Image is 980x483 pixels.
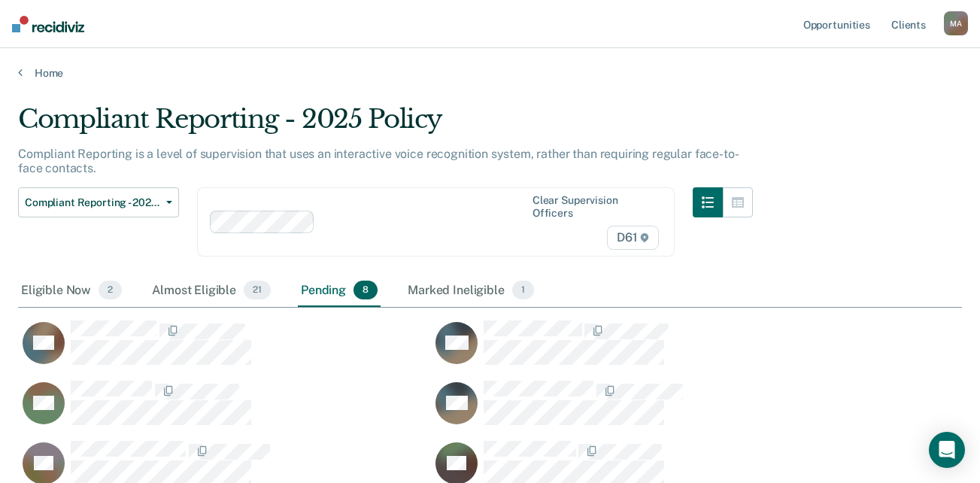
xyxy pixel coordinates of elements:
[298,275,381,308] div: Pending8
[944,11,968,35] div: M A
[512,281,534,300] span: 1
[944,11,968,35] button: MA
[431,380,844,440] div: CaseloadOpportunityCell-00642580
[532,194,656,220] div: Clear supervision officers
[353,281,378,300] span: 8
[99,281,122,300] span: 2
[607,226,659,250] span: D61
[405,275,537,308] div: Marked Ineligible1
[18,187,179,217] button: Compliant Reporting - 2025 Policy
[18,104,753,147] div: Compliant Reporting - 2025 Policy
[18,320,431,380] div: CaseloadOpportunityCell-00667804
[18,380,431,440] div: CaseloadOpportunityCell-00165426
[149,275,274,308] div: Almost Eligible21
[18,66,962,80] a: Home
[25,196,160,209] span: Compliant Reporting - 2025 Policy
[431,320,844,380] div: CaseloadOpportunityCell-00651265
[244,281,271,300] span: 21
[18,275,125,308] div: Eligible Now2
[18,147,739,175] p: Compliant Reporting is a level of supervision that uses an interactive voice recognition system, ...
[12,16,84,32] img: Recidiviz
[929,432,965,468] div: Open Intercom Messenger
